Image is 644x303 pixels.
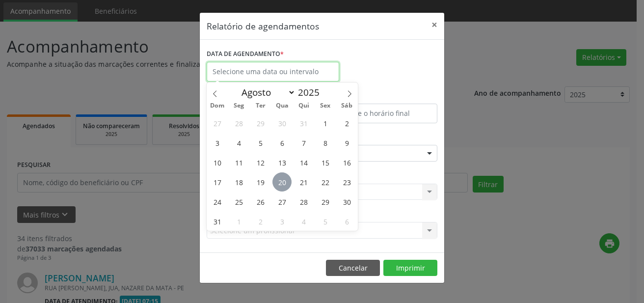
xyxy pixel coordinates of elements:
span: Sáb [336,103,358,109]
span: Agosto 23, 2025 [337,172,356,192]
span: Agosto 12, 2025 [251,153,270,172]
button: Close [425,13,444,37]
span: Agosto 25, 2025 [229,192,248,211]
span: Setembro 6, 2025 [337,212,356,231]
input: Selecione o horário final [324,104,437,123]
span: Agosto 18, 2025 [229,172,248,192]
span: Agosto 2, 2025 [337,113,356,133]
span: Agosto 1, 2025 [316,113,335,133]
span: Qua [271,103,293,109]
span: Agosto 5, 2025 [251,133,270,152]
span: Agosto 6, 2025 [272,133,292,152]
span: Setembro 5, 2025 [316,212,335,231]
span: Agosto 27, 2025 [272,192,292,211]
input: Selecione uma data ou intervalo [207,62,339,82]
h5: Relatório de agendamentos [207,20,319,32]
span: Agosto 4, 2025 [229,133,248,152]
button: Imprimir [383,260,437,276]
span: Agosto 3, 2025 [208,133,227,152]
span: Agosto 9, 2025 [337,133,356,152]
span: Setembro 3, 2025 [272,212,292,231]
span: Agosto 28, 2025 [294,192,313,211]
span: Agosto 31, 2025 [208,212,227,231]
span: Agosto 14, 2025 [294,153,313,172]
span: Julho 27, 2025 [208,113,227,133]
span: Setembro 2, 2025 [251,212,270,231]
span: Agosto 30, 2025 [337,192,356,211]
span: Agosto 20, 2025 [272,172,292,192]
span: Agosto 15, 2025 [316,153,335,172]
span: Agosto 8, 2025 [316,133,335,152]
span: Setembro 1, 2025 [229,212,248,231]
span: Setembro 4, 2025 [294,212,313,231]
span: Ter [250,103,271,109]
span: Agosto 24, 2025 [208,192,227,211]
span: Agosto 22, 2025 [316,172,335,192]
span: Agosto 13, 2025 [272,153,292,172]
input: Year [295,86,328,99]
select: Month [237,85,295,99]
span: Agosto 17, 2025 [208,172,227,192]
span: Julho 28, 2025 [229,113,248,133]
span: Julho 31, 2025 [294,113,313,133]
span: Julho 30, 2025 [272,113,292,133]
label: DATA DE AGENDAMENTO [207,47,284,62]
span: Agosto 7, 2025 [294,133,313,152]
span: Agosto 10, 2025 [208,153,227,172]
span: Seg [228,103,250,109]
span: Agosto 19, 2025 [251,172,270,192]
button: Cancelar [326,260,380,276]
span: Agosto 21, 2025 [294,172,313,192]
span: Sex [315,103,336,109]
span: Agosto 11, 2025 [229,153,248,172]
span: Dom [207,103,228,109]
span: Julho 29, 2025 [251,113,270,133]
span: Qui [293,103,315,109]
label: ATÉ [324,88,437,104]
span: Agosto 26, 2025 [251,192,270,211]
span: Agosto 16, 2025 [337,153,356,172]
span: Agosto 29, 2025 [316,192,335,211]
